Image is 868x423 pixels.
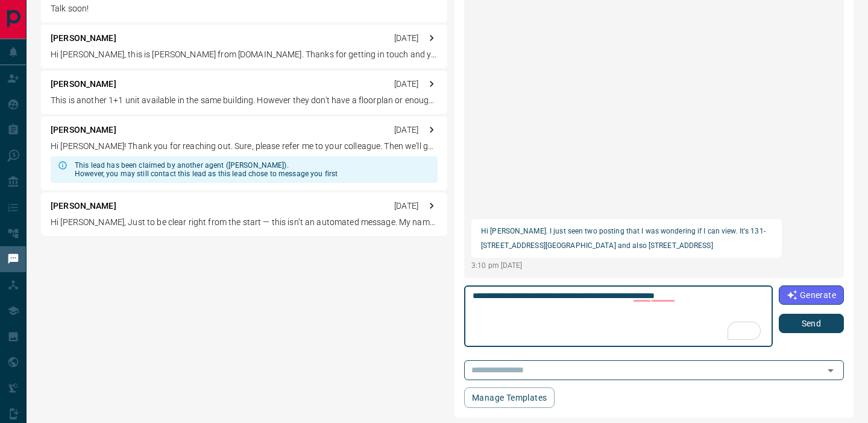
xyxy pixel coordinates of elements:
p: [PERSON_NAME] [51,200,116,212]
p: 3:10 pm [DATE] [471,260,782,271]
p: [PERSON_NAME] [51,124,116,136]
p: [PERSON_NAME] [51,32,116,45]
p: [DATE] [394,124,418,136]
textarea: To enrich screen reader interactions, please activate Accessibility in Grammarly extension settings [473,291,763,342]
p: [PERSON_NAME] [51,78,116,91]
p: Hi [PERSON_NAME], this is [PERSON_NAME] from [DOMAIN_NAME]. Thanks for getting in touch and your ... [51,48,438,61]
p: [DATE] [394,200,418,212]
p: Hi [PERSON_NAME]! Thank you for reaching out. Sure, please refer me to your colleague. Then we'll... [51,140,438,153]
button: Generate [779,285,844,305]
p: This is another 1+1 unit available in the same building. However they don't have a floorplan or e... [51,94,438,107]
p: Hi [PERSON_NAME], Just to be clear right from the start — this isn’t an automated message. My nam... [51,216,438,229]
p: Talk soon! [51,2,438,15]
p: Hi [PERSON_NAME]. I just seen two posting that I was wondering if I can view. It's 131-[STREET_AD... [481,224,772,253]
div: This lead has been claimed by another agent ([PERSON_NAME]). However, you may still contact this ... [75,156,338,183]
button: Manage Templates [464,387,555,408]
p: [DATE] [394,32,418,45]
button: Open [822,362,839,379]
button: Send [779,314,844,333]
p: [DATE] [394,78,418,91]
